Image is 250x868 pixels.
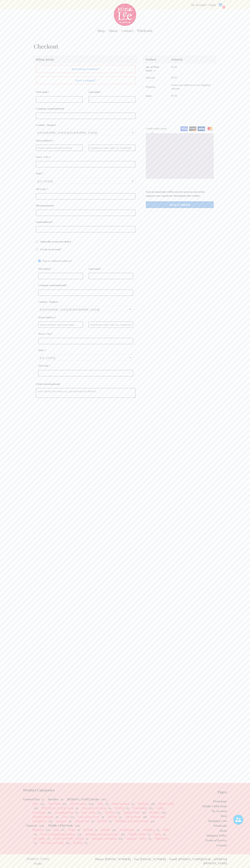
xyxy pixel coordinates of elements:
span: (9) [156,829,160,832]
span: (3) [163,833,166,836]
span: (4) [60,798,64,801]
a: Random Greatness [92,837,117,840]
span: (15) [116,811,120,814]
label: Email address [36,220,135,224]
a: Thank You [155,837,169,840]
span: United States (US) [38,306,133,313]
span: (5) [84,842,88,845]
span: (236) [75,824,80,827]
a: Guy Cards [82,810,95,814]
span: (1) [119,815,122,819]
span: (5) [75,807,79,810]
a: Mom [154,832,161,836]
a: Contact [121,28,133,33]
label: First name [36,89,83,94]
span: (14) [40,802,44,806]
label: Last name [89,266,133,271]
span: (2) [41,798,45,801]
bdi: 3.50 [171,66,177,68]
th: Subtotal [143,74,169,81]
a: Middle Child Made [202,804,227,808]
a: Magnets [26,824,37,827]
a: Love [62,815,68,819]
div: Returning customer? [36,65,135,73]
a: Marriage and Anniversary [85,832,119,836]
label: Order notes [36,381,135,386]
span: (10) [112,829,116,832]
a: New [33,802,38,805]
span: (46) [162,811,166,814]
input: House number and street name [36,145,83,151]
span: (5) [131,802,135,806]
input: House number and street name [38,321,83,328]
a: Homepage [213,799,227,803]
input: Subscribe to our newsletter [36,241,38,243]
span: (4) [126,807,129,810]
label: Company name [36,106,135,111]
p: [PERSON_NAME] Studio [23,857,53,866]
a: [DATE] [108,815,117,819]
a: Shop [220,814,227,818]
a: Shop [97,28,105,33]
a: Oh So Sassy [125,815,141,819]
span: (66) [47,811,52,814]
label: State [36,171,135,176]
span: (9) [148,837,152,840]
p: Product Categories [23,788,175,792]
span: (4) [77,829,80,832]
span: Country / Region [38,306,133,312]
span: (1) [147,833,151,836]
p: Your personal data will be used to process your order, support your experience throughout this we... [146,190,214,198]
span: (93) [151,802,155,806]
label: Company name [38,283,133,288]
th: Product [143,56,169,63]
a: [DATE] [105,810,114,814]
a: Birthday [138,802,149,805]
label: State [38,348,133,353]
a: My Account [211,809,227,813]
a: Middle Child [129,832,146,836]
span: Ship to a different address? [42,259,72,263]
a: Dog and Cat Cards [82,806,106,810]
span: State [38,354,133,360]
div: Secondary Menu [191,3,216,7]
a: [MEDICAL_DATA] Cards [42,806,74,810]
button: Place order [146,201,214,208]
a: Dad [54,828,59,832]
span: (10) [142,811,146,814]
span: (9) [105,802,109,806]
span: $ [171,76,173,79]
span: (17) [70,815,75,819]
label: Street address [38,315,83,320]
span: (20) [148,807,153,810]
span: United States (US) [36,129,135,136]
img: Visa [197,126,205,131]
iframe: reCAPTCHA [143,104,198,118]
a: Graduation [120,828,135,832]
label: ZIP Code [36,187,135,191]
img: user.png [233,815,243,825]
img: Mastercard [206,126,214,131]
span: (4) [108,820,112,823]
a: Book Cards [159,802,174,805]
a: Kitchen Queens [33,815,53,819]
a: Top Picks [48,802,61,805]
a: [GEOGRAPHIC_DATA] [54,837,83,840]
a: Contact [217,843,227,847]
th: Subtotal [169,56,216,63]
a: Holiday [150,810,160,814]
a: Enamel Pins [23,797,39,801]
input: Apartment, suite, unit, etc. (optional) [88,321,133,328]
span: (42) [62,802,67,806]
a: Birthday [33,828,44,832]
span: Subscribe to our newsletter [40,240,71,243]
span: 1 [222,6,225,9]
span: (9) [68,820,72,823]
span: (69) [143,815,147,819]
a: Baby Boomer [112,802,129,805]
td: Enter your address to view shipping options. [169,81,216,92]
a: Friendship [133,806,147,810]
span: (5) [75,811,78,814]
span: (69) [118,837,123,840]
span: (optional) [53,107,64,110]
